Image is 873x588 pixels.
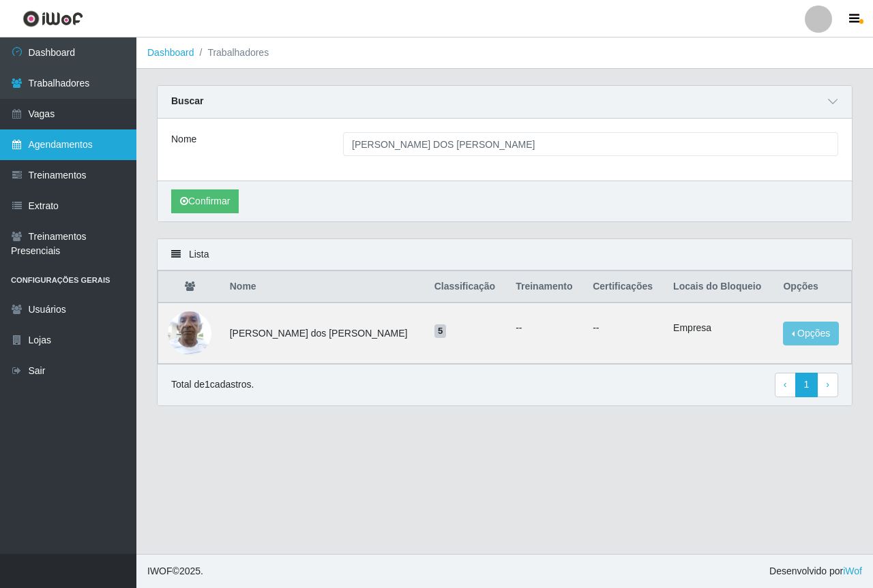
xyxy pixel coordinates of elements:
[147,564,203,578] span: © 2025 .
[775,373,838,397] nav: pagination
[426,271,508,303] th: Classificação
[171,189,239,213] button: Confirmar
[817,373,838,397] a: Next
[775,271,851,303] th: Opções
[136,37,873,69] nav: breadcrumb
[783,322,839,345] button: Opções
[769,564,862,578] span: Desenvolvido por
[795,373,818,397] a: 1
[775,373,796,397] a: Previous
[343,132,838,156] input: Digite o Nome...
[434,324,447,338] span: 5
[147,47,194,58] a: Dashboard
[171,95,203,106] strong: Buscar
[171,132,196,146] label: Nome
[843,566,862,576] a: iWof
[507,271,585,303] th: Treinamento
[168,304,211,362] img: 1743965211684.jpeg
[826,379,829,390] span: ›
[585,271,665,303] th: Certificações
[194,46,269,60] li: Trabalhadores
[516,321,576,335] ul: --
[147,566,173,576] span: IWOF
[171,377,254,392] p: Total de 1 cadastros.
[593,321,657,335] p: --
[222,271,426,303] th: Nome
[665,271,775,303] th: Locais do Bloqueio
[158,239,852,270] div: Lista
[784,379,787,390] span: ‹
[23,10,83,27] img: CoreUI Logo
[673,321,767,335] li: Empresa
[222,303,426,364] td: [PERSON_NAME] dos [PERSON_NAME]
